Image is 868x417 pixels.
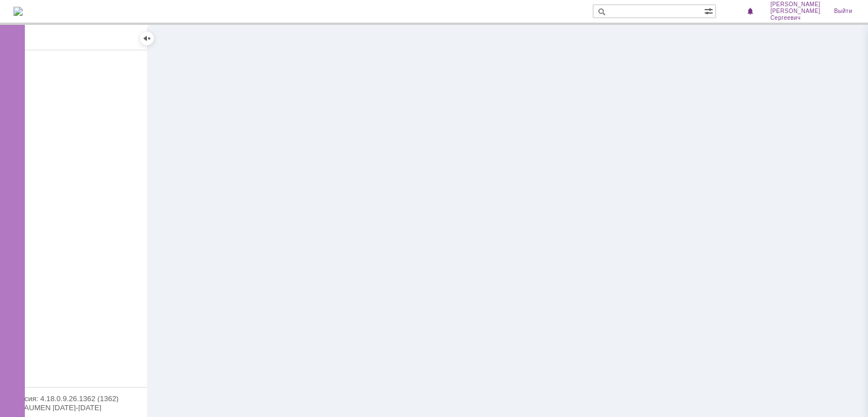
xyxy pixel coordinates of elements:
[11,404,136,411] div: © NAUMEN [DATE]-[DATE]
[770,1,821,8] span: [PERSON_NAME]
[14,7,23,16] a: Перейти на домашнюю страницу
[14,7,23,16] img: logo
[140,32,154,45] div: Скрыть меню
[770,15,801,21] span: Сергеевич
[11,395,136,402] div: Версия: 4.18.0.9.26.1362 (1362)
[770,8,821,15] span: [PERSON_NAME]
[704,5,715,16] span: Расширенный поиск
